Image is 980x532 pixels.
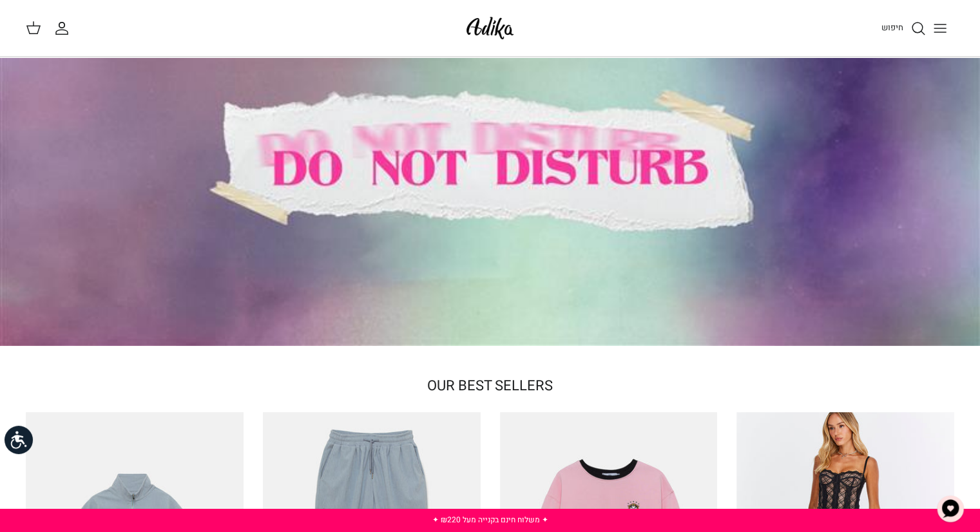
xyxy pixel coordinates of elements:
[926,14,954,43] button: Toggle menu
[931,489,970,528] button: צ'אט
[881,21,903,33] span: חיפוש
[463,13,517,43] img: Adika IL
[54,21,75,36] a: החשבון שלי
[432,514,548,526] a: ✦ משלוח חינם בקנייה מעל ₪220 ✦
[881,21,926,36] a: חיפוש
[427,375,553,396] a: OUR BEST SELLERS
